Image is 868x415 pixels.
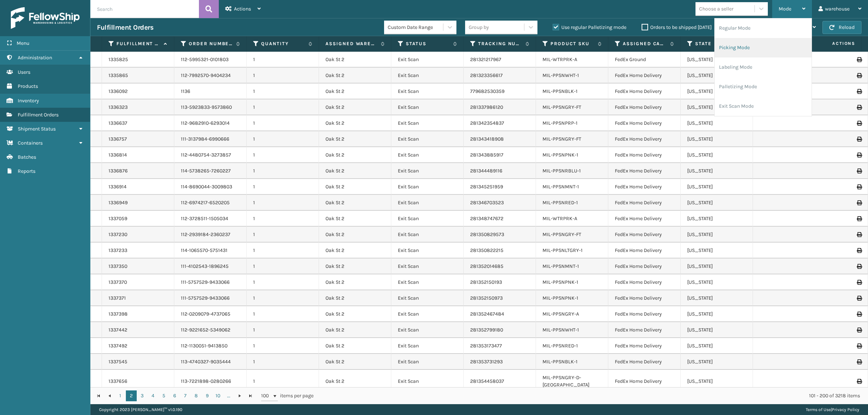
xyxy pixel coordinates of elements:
[319,147,391,163] td: Oak St 2
[681,131,753,147] td: [US_STATE]
[681,354,753,370] td: [US_STATE]
[857,343,861,348] i: Print Label
[247,243,319,258] td: 1
[169,390,180,401] a: 6
[470,279,502,285] a: 281352150193
[608,147,681,163] td: FedEx Home Delivery
[247,338,319,354] td: 1
[247,306,319,322] td: 1
[608,99,681,115] td: FedEx Home Delivery
[681,338,753,354] td: [US_STATE]
[608,84,681,99] td: FedEx Home Delivery
[174,354,247,370] td: 113-4740327-9035444
[109,378,127,385] a: 1337656
[319,179,391,195] td: Oak St 2
[319,258,391,274] td: Oak St 2
[247,290,319,306] td: 1
[806,407,831,412] a: Terms of Use
[822,21,861,34] button: Reload
[319,290,391,306] td: Oak St 2
[642,24,712,30] label: Orders to be shipped [DATE]
[608,195,681,211] td: FedEx Home Delivery
[542,311,579,317] a: MIL-PPSNGRY-A
[174,274,247,290] td: 111-5757529-9433066
[261,390,314,401] span: items per page
[11,7,80,29] img: logo
[681,306,753,322] td: [US_STATE]
[779,6,791,12] span: Mode
[319,163,391,179] td: Oak St 2
[96,393,102,399] span: Go to the first page
[542,279,578,285] a: MIL-PPSNPNK-1
[681,322,753,338] td: [US_STATE]
[542,327,579,333] a: MIL-PPSNWHT-1
[857,200,861,205] i: Print Label
[137,390,148,401] a: 3
[715,57,812,77] li: Labeling Mode
[18,168,35,174] span: Reports
[109,136,127,143] a: 1336757
[247,195,319,211] td: 1
[857,379,861,384] i: Print Label
[319,370,391,393] td: Oak St 2
[391,131,464,147] td: Exit Scan
[391,163,464,179] td: Exit Scan
[319,99,391,115] td: Oak St 2
[109,120,127,127] a: 1336637
[319,52,391,68] td: Oak St 2
[470,343,502,349] a: 281353173477
[681,179,753,195] td: [US_STATE]
[470,215,503,222] a: 281348747672
[319,274,391,290] td: Oak St 2
[608,131,681,147] td: FedEx Home Delivery
[247,211,319,227] td: 1
[608,370,681,393] td: FedEx Home Delivery
[608,274,681,290] td: FedEx Home Delivery
[247,115,319,131] td: 1
[319,131,391,147] td: Oak St 2
[681,84,753,99] td: [US_STATE]
[247,322,319,338] td: 1
[109,215,127,222] a: 1337059
[391,115,464,131] td: Exit Scan
[857,73,861,78] i: Print Label
[857,153,861,158] i: Print Label
[623,40,667,47] label: Assigned Carrier Service
[470,231,504,238] a: 281350829573
[608,338,681,354] td: FedEx Home Delivery
[470,184,503,190] a: 281345251959
[542,168,581,174] a: MIL-PPSNRBLU-1
[391,290,464,306] td: Exit Scan
[202,390,213,401] a: 9
[107,393,112,399] span: Go to the previous page
[681,243,753,258] td: [US_STATE]
[542,359,578,365] a: MIL-PPSNBLK-1
[247,274,319,290] td: 1
[213,390,224,401] a: 10
[542,247,583,253] a: MIL-PPSNLTGRY-1
[247,52,319,68] td: 1
[148,390,158,401] a: 4
[126,390,137,401] a: 2
[109,183,127,191] a: 1336914
[18,140,43,146] span: Containers
[391,68,464,84] td: Exit Scan
[470,378,504,384] a: 281354458037
[391,322,464,338] td: Exit Scan
[319,68,391,84] td: Oak St 2
[391,99,464,115] td: Exit Scan
[391,84,464,99] td: Exit Scan
[695,40,739,47] label: State
[608,322,681,338] td: FedEx Home Delivery
[237,393,243,399] span: Go to the next page
[470,168,502,174] a: 281344489116
[857,328,861,333] i: Print Label
[158,390,169,401] a: 5
[542,343,578,349] a: MIL-PPSNRED-1
[18,126,56,132] span: Shipment Status
[608,243,681,258] td: FedEx Home Delivery
[542,88,578,94] a: MIL-PPSNBLK-1
[857,137,861,142] i: Print Label
[319,243,391,258] td: Oak St 2
[174,115,247,131] td: 112-9682910-6293014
